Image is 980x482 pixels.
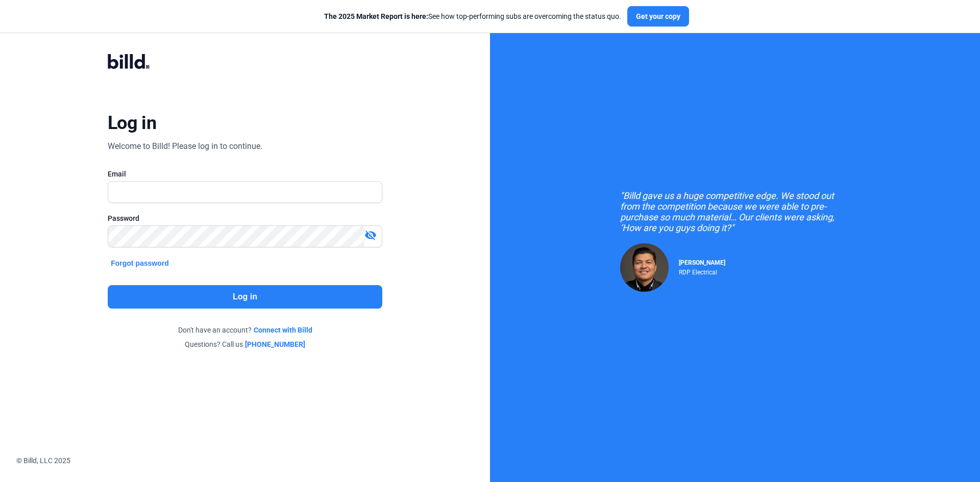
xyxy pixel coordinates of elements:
div: Welcome to Billd! Please log in to continue. [108,140,262,153]
div: Password [108,213,382,223]
span: The 2025 Market Report is here: [324,12,428,20]
div: Don't have an account? [108,325,382,335]
a: Connect with Billd [254,325,312,335]
span: [PERSON_NAME] [679,259,725,266]
div: "Billd gave us a huge competitive edge. We stood out from the competition because we were able to... [620,190,850,233]
div: RDP Electrical [679,266,725,276]
button: Get your copy [627,6,689,27]
div: See how top-performing subs are overcoming the status quo. [324,11,621,21]
mat-icon: visibility_off [364,229,377,241]
button: Log in [108,285,382,309]
div: Log in [108,112,156,134]
div: Email [108,169,382,179]
button: Forgot password [108,258,172,269]
a: [PHONE_NUMBER] [245,339,305,349]
div: Questions? Call us [108,339,382,349]
img: Raul Pacheco [620,243,669,292]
